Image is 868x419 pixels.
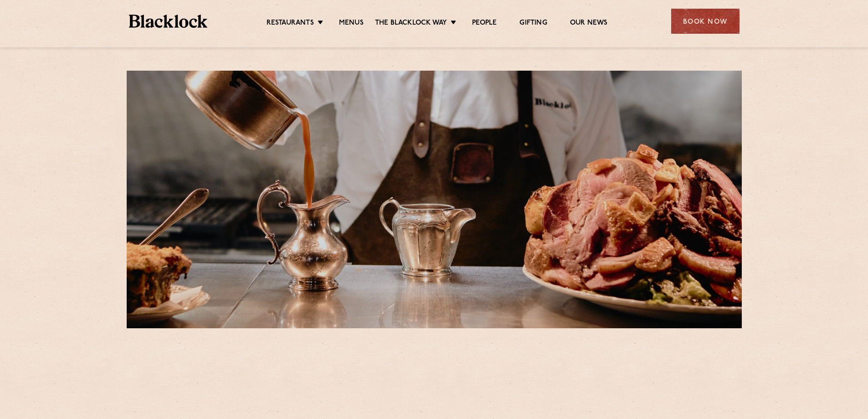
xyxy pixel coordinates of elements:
a: Restaurants [267,19,314,29]
a: Menus [339,19,364,29]
a: The Blacklock Way [375,19,447,29]
a: Gifting [519,19,547,29]
img: BL_Textured_Logo-footer-cropped.svg [129,15,208,28]
a: Our News [570,19,608,29]
a: People [472,19,497,29]
div: Book Now [671,9,740,34]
